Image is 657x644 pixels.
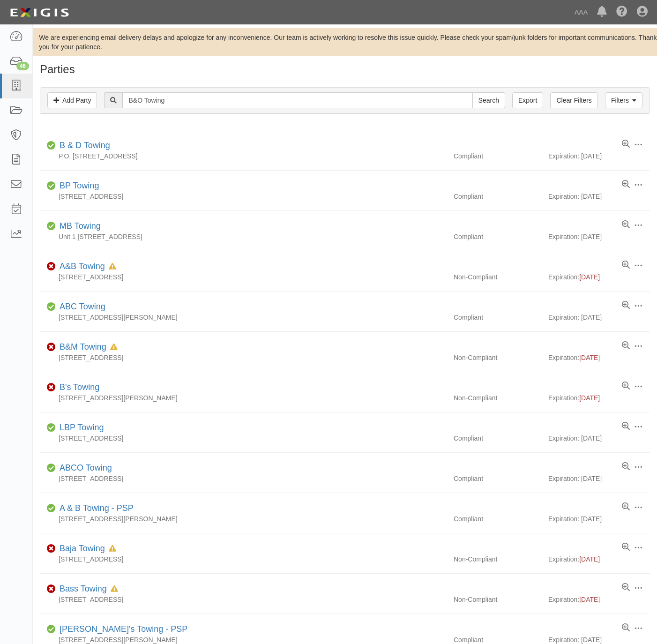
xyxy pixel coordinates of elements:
div: Expiration: [548,554,650,564]
div: Bob's Towing - PSP [56,623,187,636]
a: View results summary [622,623,630,633]
div: Expiration: [548,393,650,403]
div: [STREET_ADDRESS][PERSON_NAME] [40,313,447,322]
input: Search [122,92,472,108]
div: A&B Towing [56,261,116,273]
a: B's Towing [60,382,99,392]
div: Compliant [447,313,548,322]
div: B's Towing [56,382,99,394]
div: Bass Towing [56,583,118,595]
div: BP Towing [56,180,99,192]
i: Non-Compliant [47,586,56,592]
i: In Default since 07/03/2025 [109,263,116,270]
div: Expiration: [548,272,650,282]
div: B & D Towing [56,140,110,152]
div: Compliant [447,434,548,443]
div: [STREET_ADDRESS] [40,474,447,483]
a: View results summary [622,543,630,552]
div: Compliant [447,474,548,483]
span: [DATE] [579,273,600,281]
div: [STREET_ADDRESS] [40,192,447,201]
i: Non-Compliant [47,344,56,351]
i: Non-Compliant [47,546,56,552]
a: B&M Towing [60,342,106,352]
div: LBP Towing [56,422,104,434]
div: Compliant [447,232,548,241]
a: Add Party [47,92,97,108]
div: ABCO Towing [56,462,112,474]
div: Expiration: [548,353,650,362]
i: Compliant [47,505,56,512]
div: ABC Towing [56,301,105,313]
a: View results summary [622,180,630,189]
div: Expiration: [DATE] [548,151,650,161]
div: Expiration: [DATE] [548,514,650,524]
div: [STREET_ADDRESS] [40,353,447,362]
div: [STREET_ADDRESS][PERSON_NAME] [40,393,447,403]
div: [STREET_ADDRESS][PERSON_NAME] [40,514,447,524]
i: Compliant [47,223,56,230]
span: [DATE] [579,354,600,361]
a: Filters [605,92,642,108]
i: Non-Compliant [47,263,56,270]
i: Help Center - Complianz [616,7,627,18]
i: Compliant [47,425,56,431]
a: View results summary [622,220,630,230]
div: Unit 1 [STREET_ADDRESS] [40,232,447,241]
h1: Parties [40,63,650,75]
a: View results summary [622,261,630,270]
a: MB Towing [60,221,101,231]
a: BP Towing [60,181,99,190]
a: Clear Filters [550,92,597,108]
div: A & B Towing - PSP [56,502,134,515]
div: MB Towing [56,220,101,232]
i: In Default since 08/04/2025 [110,344,118,351]
img: logo-5460c22ac91f19d4615b14bd174203de0afe785f0fc80cf4dbbc73dc1793850b.png [7,4,72,21]
div: P.O. [STREET_ADDRESS] [40,151,447,161]
a: Bass Towing [60,584,107,593]
div: Compliant [447,151,548,161]
a: A & B Towing - PSP [60,503,134,513]
div: [STREET_ADDRESS] [40,272,447,282]
i: Compliant [47,183,56,189]
div: We are experiencing email delivery delays and apologize for any inconvenience. Our team is active... [33,33,657,52]
div: 46 [16,62,29,70]
a: View results summary [622,341,630,351]
div: Baja Towing [56,543,116,555]
div: [STREET_ADDRESS] [40,595,447,604]
span: [DATE] [579,555,600,563]
a: A&B Towing [60,262,105,271]
a: [PERSON_NAME]'s Towing - PSP [60,624,187,634]
div: Expiration: [DATE] [548,434,650,443]
div: Compliant [447,192,548,201]
a: LBP Towing [60,423,104,432]
div: Non-Compliant [447,353,548,362]
span: [DATE] [579,394,600,402]
div: Non-Compliant [447,554,548,564]
i: Compliant [47,142,56,149]
div: B&M Towing [56,341,118,353]
a: View results summary [622,301,630,310]
i: Non-Compliant [47,384,56,391]
a: View results summary [622,140,630,149]
div: Non-Compliant [447,393,548,403]
i: Compliant [47,465,56,472]
a: View results summary [622,502,630,512]
div: Compliant [447,514,548,524]
a: View results summary [622,422,630,431]
span: [DATE] [579,596,600,603]
div: Expiration: [548,595,650,604]
div: [STREET_ADDRESS] [40,554,447,564]
i: Compliant [47,304,56,310]
a: AAA [570,3,592,22]
div: Expiration: [DATE] [548,192,650,201]
a: Baja Towing [60,544,105,553]
i: In Default since 08/20/2025 [109,546,116,552]
div: Expiration: [DATE] [548,232,650,241]
a: View results summary [622,382,630,391]
div: Non-Compliant [447,272,548,282]
a: View results summary [622,583,630,592]
div: Non-Compliant [447,595,548,604]
div: Expiration: [DATE] [548,313,650,322]
div: Expiration: [DATE] [548,474,650,483]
